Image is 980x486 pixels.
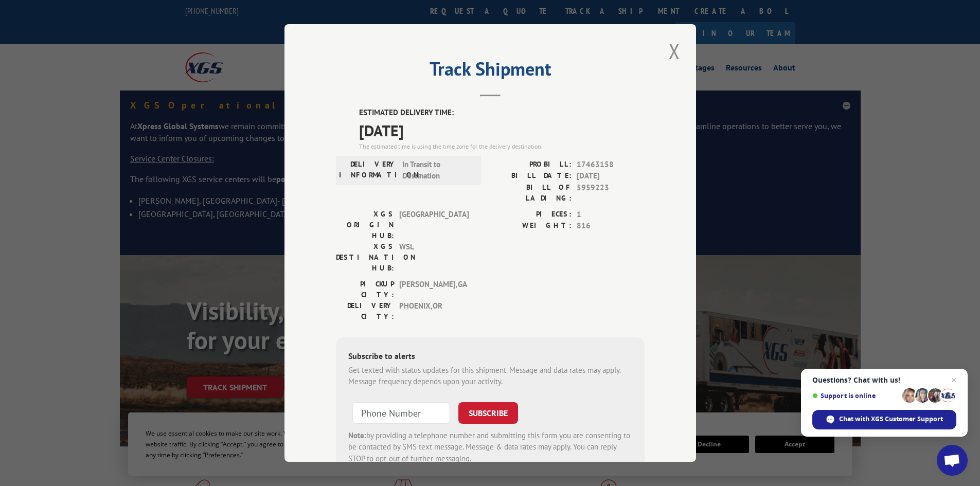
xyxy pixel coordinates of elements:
span: Chat with XGS Customer Support [839,415,943,424]
a: Open chat [937,445,968,476]
h2: Track Shipment [336,62,645,81]
span: [PERSON_NAME] , GA [399,279,469,300]
span: WSL [399,241,469,274]
div: The estimated time is using the time zone for the delivery destination. [359,142,645,151]
label: XGS DESTINATION HUB: [336,241,394,274]
strong: Note: [348,430,366,440]
span: PHOENIX , OR [399,300,469,322]
label: PIECES: [490,209,572,221]
span: In Transit to Destination [402,159,472,182]
label: BILL OF LADING: [490,182,572,204]
label: PICKUP CITY: [336,279,394,300]
span: [DATE] [577,170,645,182]
span: [DATE] [359,119,645,142]
input: Phone Number [352,402,450,424]
label: ESTIMATED DELIVERY TIME: [359,107,645,119]
label: BILL DATE: [490,170,572,182]
span: Chat with XGS Customer Support [812,410,956,429]
span: Questions? Chat with us! [812,376,956,384]
div: Get texted with status updates for this shipment. Message and data rates may apply. Message frequ... [348,365,632,388]
span: Support is online [812,392,899,400]
span: 816 [577,220,645,232]
label: DELIVERY CITY: [336,300,394,322]
label: WEIGHT: [490,220,572,232]
label: DELIVERY INFORMATION: [339,159,397,182]
button: Close modal [666,37,683,65]
span: 1 [577,209,645,221]
span: 17463158 [577,159,645,171]
button: SUBSCRIBE [458,402,518,424]
label: XGS ORIGIN HUB: [336,209,394,241]
div: by providing a telephone number and submitting this form you are consenting to be contacted by SM... [348,430,632,465]
label: PROBILL: [490,159,572,171]
span: 5959223 [577,182,645,204]
div: Subscribe to alerts [348,350,632,365]
span: [GEOGRAPHIC_DATA] [399,209,469,241]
